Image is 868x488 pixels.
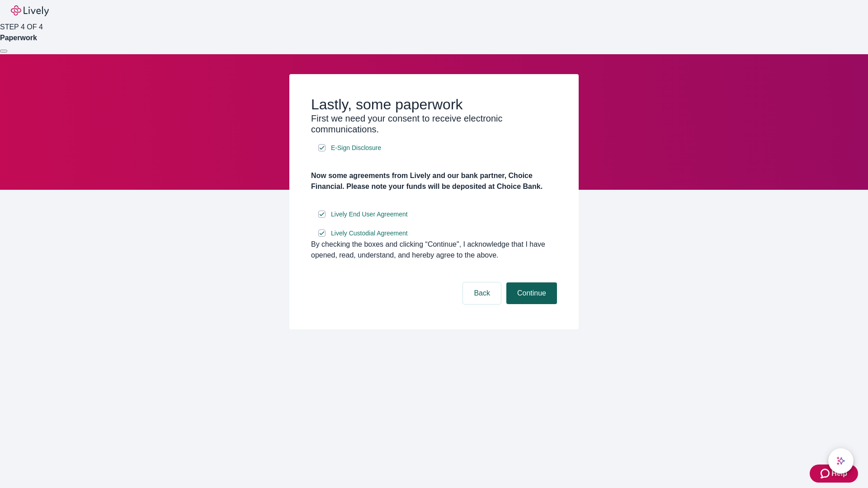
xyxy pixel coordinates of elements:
[828,448,854,474] button: chat
[331,210,408,219] span: Lively End User Agreement
[331,143,381,153] span: E-Sign Disclosure
[329,209,410,220] a: e-sign disclosure document
[311,113,557,135] h3: First we need your consent to receive electronic communications.
[311,96,557,113] h2: Lastly, some paperwork
[810,465,858,483] button: Zendesk support iconHelp
[311,170,557,192] h4: Now some agreements from Lively and our bank partner, Choice Financial. Please note your funds wi...
[506,282,557,304] button: Continue
[836,456,845,465] svg: Lively AI Assistant
[463,282,501,304] button: Back
[329,228,410,239] a: e-sign disclosure document
[329,142,383,154] a: e-sign disclosure document
[331,229,408,238] span: Lively Custodial Agreement
[821,468,831,479] svg: Zendesk support icon
[831,468,847,479] span: Help
[11,5,49,16] img: Lively
[311,239,557,261] div: By checking the boxes and clicking “Continue", I acknowledge that I have opened, read, understand...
